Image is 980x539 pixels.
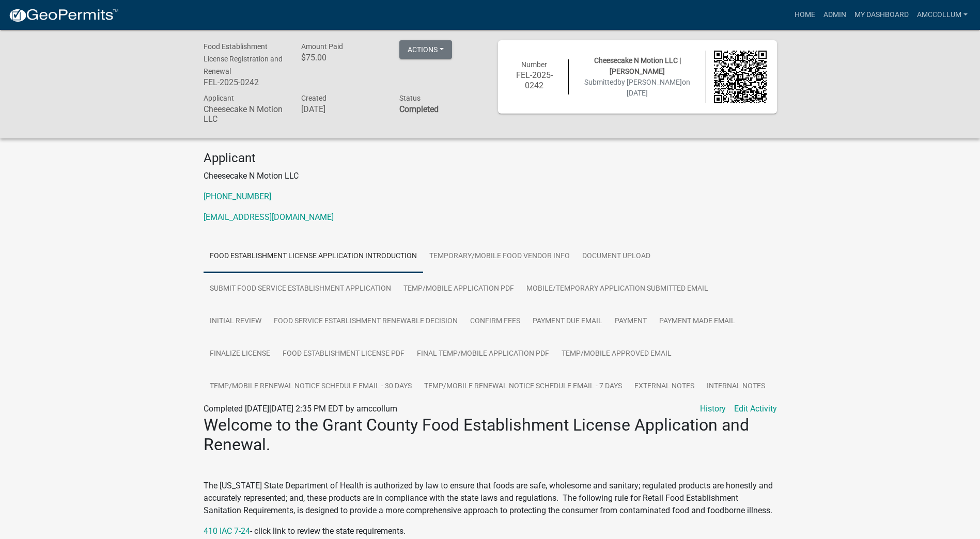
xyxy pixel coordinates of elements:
a: Temp/Mobile Renewal Notice Schedule Email - 7 Days [418,370,628,403]
a: Final Temp/Mobile Application PDF [411,338,555,371]
span: Applicant [204,94,234,102]
a: History [700,403,726,415]
a: Internal Notes [701,370,771,403]
a: Food Establishment License PDF [276,338,411,371]
span: Status [399,94,421,102]
span: Submitted on [DATE] [584,78,690,97]
strong: Completed [399,104,439,114]
a: Temporary/Mobile Food Vendor Info [423,240,576,273]
h6: Cheesecake N Motion LLC [204,104,286,124]
a: amccollum [913,5,972,25]
a: Edit Activity [734,403,777,415]
a: Admin [819,5,850,25]
a: 410 IAC 7-24 [204,526,250,536]
a: Home [790,5,819,25]
a: External Notes [628,370,701,403]
p: - click link to review the state requirements. [204,525,777,537]
a: Document Upload [576,240,657,273]
a: Confirm Fees [464,305,526,338]
span: Number [521,60,547,69]
a: Temp/Mobile Approved Email [555,338,678,371]
a: Payment [609,305,653,338]
span: Completed [DATE][DATE] 2:35 PM EDT by amccollum [204,404,397,414]
a: Initial Review [204,305,268,338]
a: Finalize License [204,338,276,371]
a: Food Service Establishment Renewable Decision [268,305,464,338]
span: Food Establishment License Registration and Renewal [204,42,283,75]
a: Submit Food Service Establishment Application [204,273,397,306]
p: The [US_STATE] State Department of Health is authorized by law to ensure that foods are safe, who... [204,480,777,517]
span: Amount Paid [301,42,343,51]
a: Temp/Mobile Renewal Notice Schedule Email - 30 Days [204,370,418,403]
a: Food Establishment License Application Introduction [204,240,423,273]
h6: FEL-2025-0242 [508,70,561,90]
a: Temp/Mobile Application PDF [397,273,520,306]
a: [PHONE_NUMBER] [204,192,271,201]
a: Payment made Email [653,305,741,338]
span: by [PERSON_NAME] [617,78,682,86]
h4: Applicant [204,151,777,166]
span: Created [301,94,326,102]
a: [EMAIL_ADDRESS][DOMAIN_NAME] [204,212,334,222]
h6: $75.00 [301,53,384,62]
a: Mobile/Temporary Application Submitted Email [520,273,714,306]
h6: [DATE] [301,104,384,114]
button: Actions [399,40,452,59]
img: QR code [714,51,767,103]
h2: Welcome to the Grant County Food Establishment License Application and Renewal. [204,415,777,455]
p: Cheesecake N Motion LLC [204,170,777,182]
span: Cheesecake N Motion LLC | [PERSON_NAME] [594,56,681,75]
h6: FEL-2025-0242 [204,77,286,87]
a: Payment Due Email [526,305,609,338]
a: My Dashboard [850,5,913,25]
